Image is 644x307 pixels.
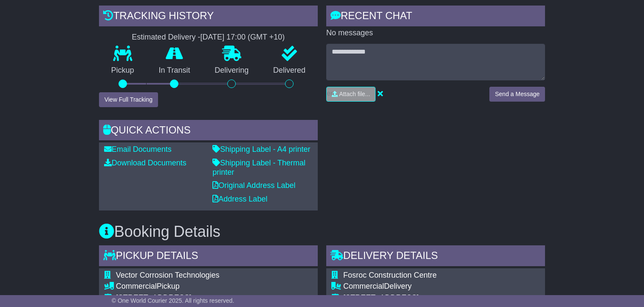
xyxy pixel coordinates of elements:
div: Pickup [116,282,280,291]
div: [DATE] 17:00 (GMT +10) [200,33,285,42]
div: Delivery [343,282,536,291]
p: In Transit [147,66,203,75]
div: Delivery Details [326,245,545,268]
a: Email Documents [104,145,172,153]
button: View Full Tracking [99,92,158,107]
div: Quick Actions [99,120,318,143]
a: Shipping Label - A4 printer [212,145,310,153]
div: Tracking history [99,6,318,28]
div: [STREET_ADDRESS] [343,293,536,303]
a: Address Label [212,195,267,203]
p: Pickup [99,66,147,75]
span: Vector Corrosion Technologies [116,271,220,279]
a: Download Documents [104,159,186,167]
a: Shipping Label - Thermal printer [212,159,305,176]
p: No messages [326,28,545,38]
span: Fosroc Construction Centre [343,271,437,279]
div: Estimated Delivery - [99,33,318,42]
span: © One World Courier 2025. All rights reserved. [112,297,234,304]
div: RECENT CHAT [326,6,545,28]
h3: Booking Details [99,223,545,240]
span: Commercial [116,282,157,290]
p: Delivering [202,66,261,75]
p: Delivered [261,66,318,75]
span: Commercial [343,282,384,290]
div: [STREET_ADDRESS] [116,293,280,303]
a: Original Address Label [212,181,295,190]
div: Pickup Details [99,245,318,268]
button: Send a Message [489,87,545,102]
